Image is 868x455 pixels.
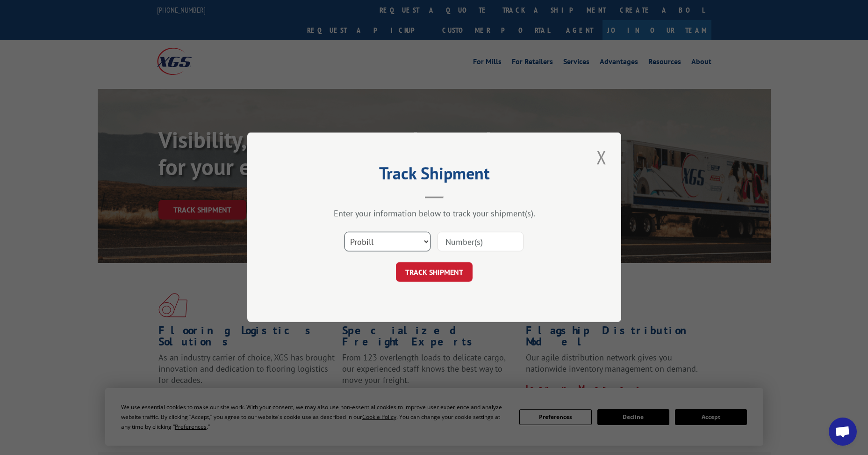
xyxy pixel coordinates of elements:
button: TRACK SHIPMENT [396,263,473,282]
input: Number(s) [438,232,524,252]
h2: Track Shipment [294,167,574,184]
div: Enter your information below to track your shipment(s). [294,208,574,219]
button: Close modal [594,144,610,170]
a: Open chat [829,418,857,446]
